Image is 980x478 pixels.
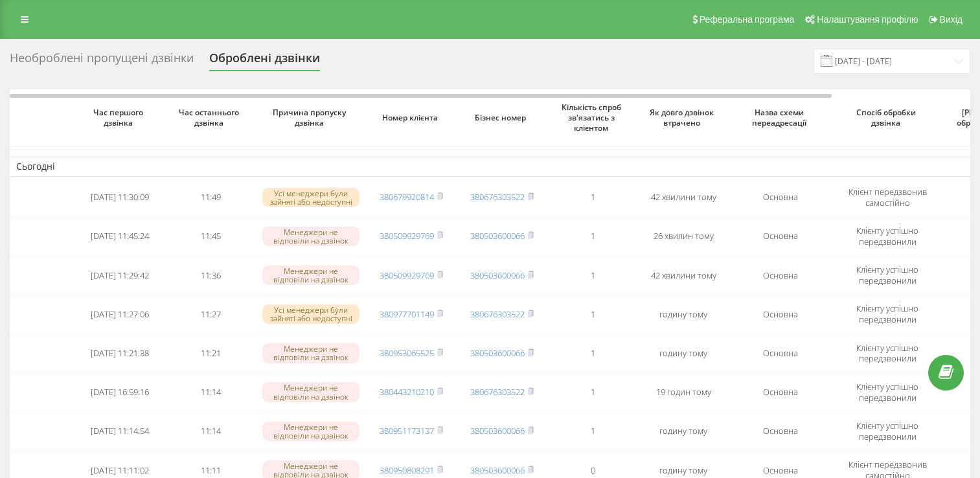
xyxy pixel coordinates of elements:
[638,374,729,411] td: 19 годин тому
[470,464,525,476] a: 380503600066
[165,257,256,293] td: 11:36
[380,347,434,359] a: 380953065525
[832,257,942,293] td: Клієнту успішно передзвонили
[467,113,537,123] span: Бізнес номер
[380,386,434,398] a: 380443210210
[638,179,729,216] td: 42 хвилини тому
[262,382,359,402] div: Менеджери не відповіли на дзвінок
[209,51,320,71] div: Оброблені дзвінки
[729,179,832,216] td: Основна
[638,257,729,293] td: 42 хвилини тому
[165,335,256,371] td: 11:21
[470,230,525,242] a: 380503600066
[832,296,942,332] td: Клієнту успішно передзвонили
[165,374,256,411] td: 11:14
[832,374,942,411] td: Клієнту успішно передзвонили
[547,413,638,450] td: 1
[817,14,918,25] span: Налаштування профілю
[74,179,165,216] td: [DATE] 11:30:09
[638,335,729,371] td: годину тому
[262,266,359,285] div: Менеджери не відповіли на дзвінок
[547,374,638,411] td: 1
[470,425,525,437] a: 380503600066
[380,191,434,203] a: 380679920814
[729,335,832,371] td: Основна
[380,230,434,242] a: 380509929769
[844,108,931,128] span: Спосіб обробки дзвінка
[729,257,832,293] td: Основна
[262,422,359,441] div: Менеджери не відповіли на дзвінок
[10,51,194,71] div: Необроблені пропущені дзвінки
[74,335,165,371] td: [DATE] 11:21:38
[729,296,832,332] td: Основна
[262,343,359,363] div: Менеджери не відповіли на дзвінок
[165,413,256,450] td: 11:14
[740,108,821,128] span: Назва схеми переадресації
[470,347,525,359] a: 380503600066
[470,386,525,398] a: 380676303522
[832,218,942,255] td: Клієнту успішно передзвонили
[729,374,832,411] td: Основна
[165,179,256,216] td: 11:49
[380,308,434,320] a: 380977701149
[85,108,155,128] span: Час першого дзвінка
[176,108,245,128] span: Час останнього дзвінка
[547,257,638,293] td: 1
[262,304,359,324] div: Усі менеджери були зайняті або недоступні
[262,227,359,246] div: Менеджери не відповіли на дзвінок
[832,413,942,450] td: Клієнту успішно передзвонили
[262,188,359,207] div: Усі менеджери були зайняті або недоступні
[638,413,729,450] td: годину тому
[547,179,638,216] td: 1
[729,413,832,450] td: Основна
[648,108,718,128] span: Як довго дзвінок втрачено
[547,335,638,371] td: 1
[558,102,628,133] span: Кількість спроб зв'язатись з клієнтом
[470,191,525,203] a: 380676303522
[380,269,434,281] a: 380509929769
[638,296,729,332] td: годину тому
[165,218,256,255] td: 11:45
[376,113,446,123] span: Номер клієнта
[832,179,942,216] td: Клієнт передзвонив самостійно
[165,296,256,332] td: 11:27
[729,218,832,255] td: Основна
[74,296,165,332] td: [DATE] 11:27:06
[638,218,729,255] td: 26 хвилин тому
[547,218,638,255] td: 1
[547,296,638,332] td: 1
[74,374,165,411] td: [DATE] 16:59:16
[832,335,942,371] td: Клієнту успішно передзвонили
[940,14,963,25] span: Вихід
[74,257,165,293] td: [DATE] 11:29:42
[380,425,434,437] a: 380951173137
[470,308,525,320] a: 380676303522
[74,218,165,255] td: [DATE] 11:45:24
[700,14,795,25] span: Реферальна програма
[268,108,355,128] span: Причина пропуску дзвінка
[380,464,434,476] a: 380950808291
[74,413,165,450] td: [DATE] 11:14:54
[470,269,525,281] a: 380503600066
